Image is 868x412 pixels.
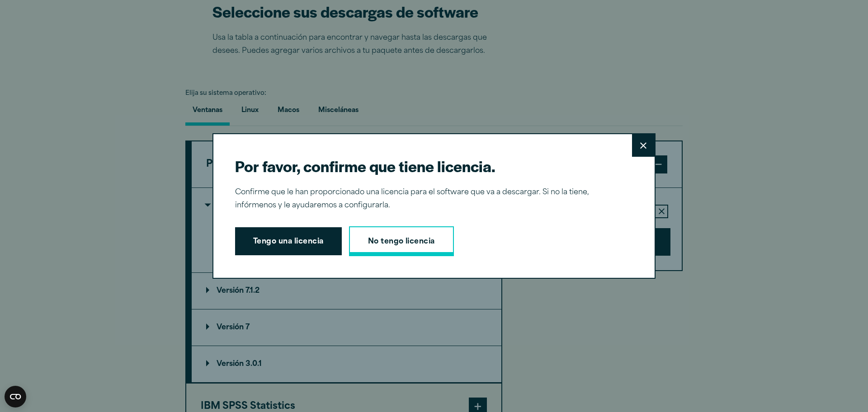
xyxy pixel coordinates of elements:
[235,189,589,209] font: Confirme que le han proporcionado una licencia para el software que va a descargar. Si no la tien...
[5,386,26,407] button: Abrir el widget CMP
[235,155,495,177] font: Por favor, confirme que tiene licencia.
[253,238,324,245] font: Tengo una licencia
[235,227,342,255] button: Tengo una licencia
[368,238,435,245] font: No tengo licencia
[349,226,454,256] a: No tengo licencia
